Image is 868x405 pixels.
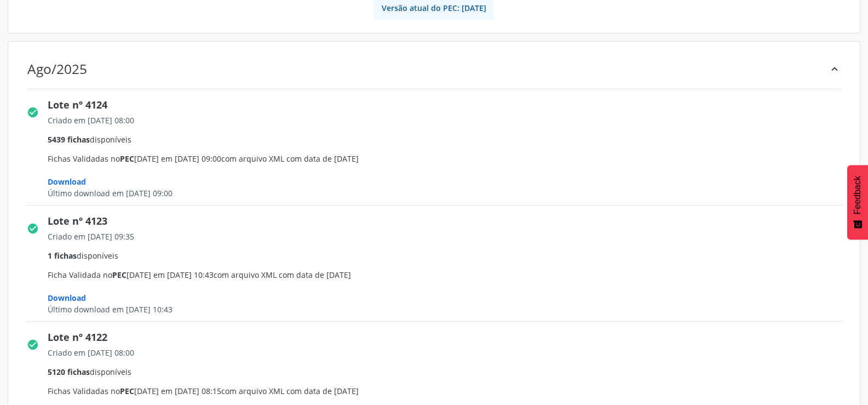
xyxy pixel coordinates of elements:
[27,61,87,77] div: Ago/2025
[27,339,39,351] i: check_circle
[48,366,850,378] div: disponíveis
[48,293,86,303] span: Download
[48,98,850,112] div: Lote nº 4124
[48,250,850,261] div: disponíveis
[48,231,850,315] span: Ficha Validada no [DATE] em [DATE] 10:43
[48,231,850,242] div: Criado em [DATE] 09:35
[27,223,39,235] i: check_circle
[48,250,77,261] span: 1 fichas
[48,347,850,358] div: Criado em [DATE] 08:00
[120,153,134,164] span: PEC
[48,115,850,126] div: Criado em [DATE] 08:00
[221,153,359,164] span: com arquivo XML com data de [DATE]
[853,176,863,214] span: Feedback
[829,63,841,75] i: keyboard_arrow_up
[48,176,86,187] span: Download
[48,134,850,145] div: disponíveis
[112,270,127,280] span: PEC
[48,134,90,145] span: 5439 fichas
[847,165,868,239] button: Feedback - Mostrar pesquisa
[221,386,359,396] span: com arquivo XML com data de [DATE]
[27,106,39,118] i: check_circle
[48,304,850,315] div: Último download em [DATE] 10:43
[214,270,351,280] span: com arquivo XML com data de [DATE]
[48,330,850,345] div: Lote nº 4122
[120,386,134,396] span: PEC
[48,214,850,229] div: Lote nº 4123
[48,367,90,377] span: 5120 fichas
[48,115,850,199] span: Fichas Validadas no [DATE] em [DATE] 09:00
[48,187,850,199] div: Último download em [DATE] 09:00
[829,61,841,77] div: keyboard_arrow_up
